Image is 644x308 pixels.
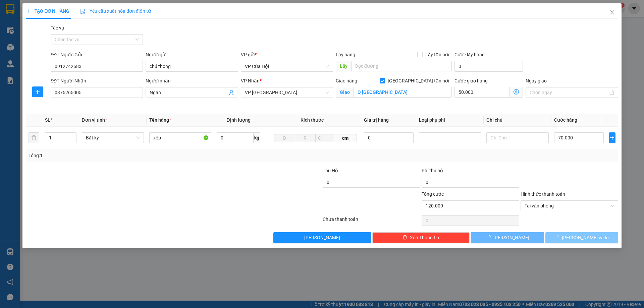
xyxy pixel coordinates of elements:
span: Kích thước [301,117,324,123]
input: Dọc đường [351,61,452,71]
span: VP Cửa Hội [245,61,329,71]
input: Ngày giao [530,89,608,96]
input: Giao tận nơi [354,87,452,98]
span: dollar-circle [514,89,519,95]
span: loading [554,235,562,240]
span: plus [26,9,31,13]
span: Định lượng [226,117,250,123]
input: 0 [364,132,414,143]
strong: HÃNG XE HẢI HOÀNG GIA [24,7,67,21]
button: Close [603,3,622,22]
span: Giao hàng [336,78,357,83]
div: Người gửi [146,51,238,58]
th: Ghi chú [484,114,551,127]
span: cm [334,134,357,142]
img: logo [4,21,17,55]
span: [PERSON_NAME] [493,234,529,241]
span: TẠO ĐƠN HÀNG [26,8,69,14]
div: VP gửi [241,51,333,58]
input: Ghi Chú [486,132,548,143]
label: Tác vụ [51,25,64,30]
span: plus [609,135,615,140]
span: Thu Hộ [323,168,338,173]
span: VP Đà Nẵng [245,87,329,98]
span: kg [254,132,260,143]
span: Yêu cầu xuất hóa đơn điện tử [80,8,151,14]
span: user-add [229,90,234,95]
span: [PERSON_NAME] và In [562,234,609,241]
span: Xóa Thông tin [410,234,439,241]
div: Tổng: 1 [29,152,249,159]
input: C [315,134,334,142]
label: Cước lấy hàng [454,52,485,57]
span: [GEOGRAPHIC_DATA] tận nơi [385,77,452,84]
button: plus [609,132,615,143]
span: Tên hàng [149,117,171,123]
span: Lấy [336,61,351,71]
span: Lấy hàng [336,52,355,57]
th: Loại phụ phí [416,114,484,127]
button: [PERSON_NAME] [273,232,371,243]
span: Tổng cước [422,191,444,197]
input: Cước giao hàng [454,87,510,98]
label: Ngày giao [526,78,547,83]
input: D [274,134,295,142]
label: Hình thức thanh toán [521,191,565,197]
button: deleteXóa Thông tin [372,232,470,243]
div: Chưa thanh toán [322,215,421,227]
span: delete [402,235,407,240]
span: VP Nhận [241,78,260,83]
span: [PERSON_NAME] [304,234,340,241]
span: close [609,10,615,15]
span: Giao [336,87,354,98]
label: Cước giao hàng [454,78,488,83]
span: VPCH1110251078 [74,38,123,45]
span: plus [33,89,43,95]
button: delete [29,132,39,143]
strong: PHIẾU GỬI HÀNG [18,44,73,51]
button: [PERSON_NAME] [471,232,544,243]
input: VD: Bàn, Ghế [149,132,211,143]
span: Bất kỳ [86,133,140,143]
span: 24 [PERSON_NAME] - Vinh - [GEOGRAPHIC_DATA] [18,22,73,35]
div: SĐT Người Gửi [51,51,143,58]
input: Cước lấy hàng [454,61,523,72]
span: SL [45,117,50,123]
span: Tại văn phòng [525,201,614,211]
span: Giá trị hàng [364,117,389,123]
span: Lấy tận nơi [423,51,452,58]
span: loading [486,235,493,240]
div: SĐT Người Nhận [51,77,143,84]
button: plus [32,86,43,97]
img: icon [80,9,86,14]
span: Đơn vị tính [82,117,107,123]
button: [PERSON_NAME] và In [545,232,618,243]
div: Phí thu hộ [422,167,519,177]
input: R [295,134,316,142]
span: Cước hàng [554,117,577,123]
div: Người nhận [146,77,238,84]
